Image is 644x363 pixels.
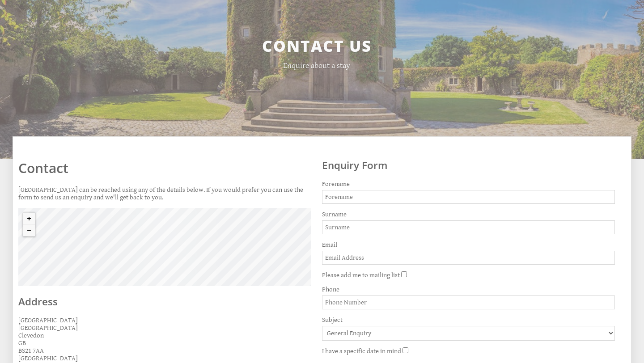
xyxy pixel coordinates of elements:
[322,286,615,293] label: Phone
[18,186,311,201] p: [GEOGRAPHIC_DATA] can be reached using any of the details below. If you would prefer you can use ...
[23,224,35,236] button: Zoom out
[18,295,311,308] h2: Address
[322,295,615,309] input: Phone Number
[322,316,615,324] label: Subject
[322,220,615,234] input: Surname
[322,241,615,249] label: Email
[322,271,400,279] label: Please add me to mailing list
[73,61,560,70] p: Enquire about a stay
[18,159,311,177] h1: Contact
[322,158,615,172] h2: Enquiry Form
[322,347,401,355] label: I have a specific date in mind
[73,35,560,56] h2: Contact Us
[23,213,35,224] button: Zoom in
[18,208,311,286] canvas: Map
[322,190,615,204] input: Forename
[18,317,311,362] p: [GEOGRAPHIC_DATA] [GEOGRAPHIC_DATA] Clevedon GB BS21 7AA [GEOGRAPHIC_DATA]
[322,251,615,265] input: Email Address
[322,211,615,218] label: Surname
[322,180,615,188] label: Forename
